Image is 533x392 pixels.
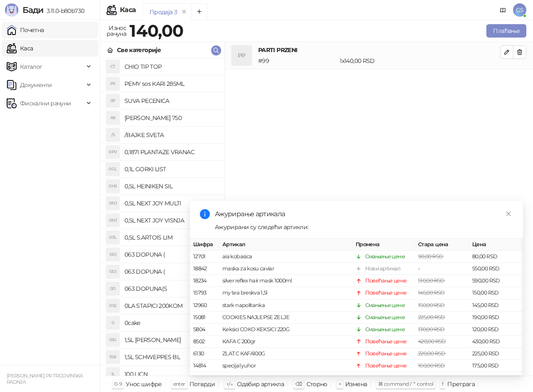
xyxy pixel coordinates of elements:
[418,350,446,357] span: 220,00 RSD
[173,381,185,387] span: enter
[125,60,218,73] h4: CHIO TIP TOP
[469,324,523,336] td: 120,00 RSD
[130,20,183,41] strong: 140,00
[106,145,120,159] div: 0PV
[418,375,443,381] span: 115,00 RSD
[295,381,302,387] span: ⌫
[190,287,219,299] td: 15793
[106,214,120,227] div: 0NJ
[469,263,523,275] td: 550,00 RSD
[418,326,445,332] span: 130,00 RSD
[306,379,327,390] div: Сторно
[415,239,469,251] th: Стара цена
[20,77,52,93] span: Документи
[215,209,513,219] div: Ажурирање артикала
[415,263,469,275] td: -
[486,24,526,37] button: Плаћање
[126,379,162,390] div: Унос шифре
[125,180,218,193] h4: 0,5L HEINIKEN SIL
[447,379,475,390] div: Претрага
[125,333,218,347] h4: 1,5L [PERSON_NAME]
[219,336,352,348] td: KAFA C 200gr
[496,3,510,17] a: Документација
[125,77,218,90] h4: PEMY sos KARI 285ML
[190,336,219,348] td: 8502
[106,316,120,330] div: 0
[365,265,400,273] div: Нови артикал
[365,313,405,322] div: Смањење цене
[190,372,219,384] td: 3493
[106,248,120,261] div: 0D(
[345,379,367,390] div: Измена
[365,325,405,334] div: Смањење цене
[418,290,445,296] span: 145,00 RSD
[339,381,341,387] span: +
[365,350,407,358] div: Повећање цене
[469,275,523,287] td: 590,00 RSD
[219,299,352,311] td: stark napolitanka
[106,350,120,364] div: 1SB
[418,253,443,260] span: 90,00 RSD
[125,214,218,227] h4: 0,5L NEXT JOY VISNJA
[469,360,523,372] td: 175,00 RSD
[125,350,218,364] h4: 1,5L SCHWEPPES BL
[106,282,120,295] div: 0D
[365,252,405,261] div: Смањење цене
[219,275,352,287] td: silver reflex hair mask 1000ml
[190,299,219,311] td: 12960
[190,263,219,275] td: 18842
[7,373,83,385] small: [PERSON_NAME] PR TRGOVINSKA RADNJA
[257,56,338,65] div: # 99
[106,197,120,210] div: 0NJ
[237,379,284,390] div: Одабир артикла
[190,312,219,324] td: 15081
[106,333,120,347] div: 1RG
[106,111,120,125] div: AK
[43,7,84,15] span: 3.11.0-b80b730
[106,77,120,90] div: PS
[219,360,352,372] td: specijal yuhor
[418,338,446,345] span: 420,00 RSD
[469,372,523,384] td: 160,00 RSD
[22,5,43,15] span: Бади
[219,372,352,384] td: MILKA BUBBLY
[352,239,415,251] th: Промена
[469,348,523,360] td: 225,00 RSD
[106,94,120,107] div: SP
[106,128,120,142] div: /S
[20,58,42,75] span: Каталог
[179,8,189,15] button: remove
[120,7,136,13] div: Каса
[7,22,44,38] a: Почетна
[418,314,445,320] span: 225,00 RSD
[232,45,252,65] div: PP
[219,239,352,251] th: Артикал
[7,40,33,57] a: Каса
[190,360,219,372] td: 14814
[365,277,407,285] div: Повећање цене
[469,336,523,348] td: 430,00 RSD
[114,381,122,387] span: 0-9
[365,337,407,346] div: Повећање цене
[106,180,120,193] div: 0HS
[442,381,443,387] span: f
[125,128,218,142] h4: /BAJKE SVETA
[219,263,352,275] td: maska za kosu caviar
[365,362,407,370] div: Повећање цене
[365,301,405,309] div: Смањење цене
[190,348,219,360] td: 6130
[418,362,445,369] span: 160,00 RSD
[106,367,120,381] div: 1L
[469,251,523,263] td: 80,00 RSD
[106,265,120,278] div: 0D(
[190,251,219,263] td: 12701
[125,299,218,312] h4: 0LA STAPICI 200KOM
[226,381,233,387] span: ↑/↓
[200,209,210,219] span: info-circle
[149,7,177,17] div: Продаја 3
[219,348,352,360] td: ZLAT.C KAFA100G
[125,282,218,295] h4: 063 DOPUNA(S
[506,211,511,217] span: close
[5,3,18,17] img: Logo
[189,379,215,390] div: Потврди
